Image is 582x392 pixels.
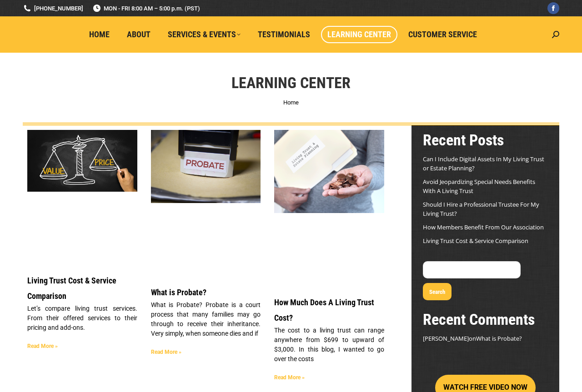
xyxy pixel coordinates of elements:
[120,26,157,43] a: About
[151,349,181,355] a: Read more about What is Probate?
[27,343,58,349] a: Read more about Living Trust Cost & Service Comparison
[127,30,151,40] span: About
[274,298,374,323] a: How Much Does A Living Trust Cost?
[423,200,539,218] a: Should I Hire a Professional Trustee For My Living Trust?
[327,30,391,40] span: Learning Center
[274,130,384,286] a: Living Trust Cost
[83,26,116,43] a: Home
[423,334,548,343] footer: on
[274,130,384,213] img: Living Trust Cost
[547,2,559,14] a: Facebook page opens in new window
[27,276,116,301] a: Living Trust Cost & Service Comparison
[423,223,544,231] a: How Members Benefit From Our Association
[151,288,206,297] a: What is Probate?
[92,4,200,13] span: MON - FRI 8:00 AM – 5:00 p.m. (PST)
[27,304,137,332] p: Let’s compare living trust services. From their offered services to their pricing and add-ons.
[274,326,384,364] p: The cost to a living trust can range anywhere from $699 to upward of $3,000. In this blog, I want...
[435,383,536,392] a: WATCH FREE VIDEO NOW
[27,130,137,192] img: Living Trust Service and Price Comparison Blog Image
[423,130,548,150] h2: Recent Posts
[151,130,261,203] img: What is Probate?
[274,374,305,381] a: Read more about How Much Does A Living Trust Cost?
[476,334,522,342] a: What is Probate?
[423,283,452,300] button: Search
[321,26,397,43] a: Learning Center
[408,30,477,40] span: Customer Service
[151,300,261,338] p: What is Probate? Probate is a court process that many families may go through to receive their in...
[231,73,351,93] h1: Learning Center
[423,178,535,195] a: Avoid Jeopardizing Special Needs Benefits With A Living Trust
[423,334,469,342] span: [PERSON_NAME]
[251,26,316,43] a: Testimonials
[23,4,83,13] a: [PHONE_NUMBER]
[89,30,110,40] span: Home
[283,99,299,106] a: Home
[258,30,310,40] span: Testimonials
[27,130,137,264] a: Living Trust Service and Price Comparison Blog Image
[423,237,528,245] a: Living Trust Cost & Service Comparison
[423,309,548,329] h2: Recent Comments
[168,30,241,40] span: Services & Events
[151,130,261,276] a: What is Probate?
[402,26,483,43] a: Customer Service
[423,155,544,172] a: Can I Include Digital Assets In My Living Trust or Estate Planning?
